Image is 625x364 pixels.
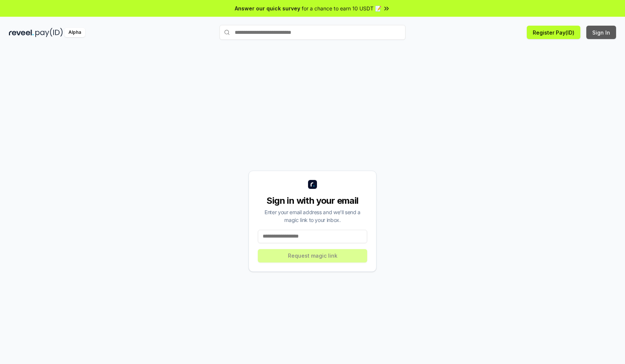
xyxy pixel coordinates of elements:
img: logo_small [308,180,317,189]
img: pay_id [35,28,63,37]
span: for a chance to earn 10 USDT 📝 [302,4,381,12]
span: Answer our quick survey [235,4,300,12]
button: Register Pay(ID) [527,26,580,39]
div: Alpha [64,28,85,37]
div: Sign in with your email [258,195,367,207]
img: reveel_dark [9,28,34,37]
button: Sign In [586,26,616,39]
div: Enter your email address and we’ll send a magic link to your inbox. [258,208,367,224]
